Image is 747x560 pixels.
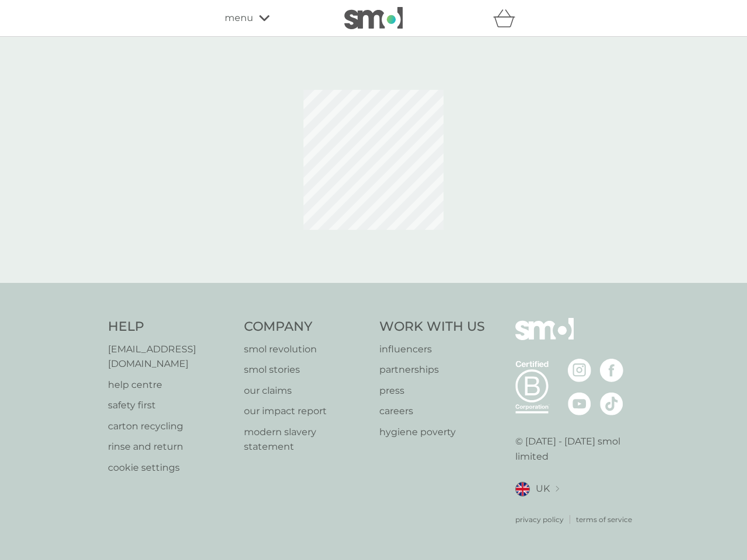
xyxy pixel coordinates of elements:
a: press [379,383,485,398]
img: UK flag [515,482,530,496]
a: our impact report [244,404,368,419]
a: partnerships [379,362,485,377]
img: visit the smol Facebook page [600,359,623,382]
a: help centre [108,377,232,393]
a: cookie settings [108,460,232,475]
a: hygiene poverty [379,425,485,440]
a: safety first [108,398,232,413]
a: carton recycling [108,419,232,434]
a: influencers [379,342,485,357]
a: [EMAIL_ADDRESS][DOMAIN_NAME] [108,342,232,372]
h4: Company [244,318,368,336]
img: smol [515,318,574,358]
img: visit the smol Instagram page [568,359,591,382]
a: privacy policy [515,514,564,525]
img: visit the smol Youtube page [568,392,591,415]
h4: Help [108,318,232,336]
p: © [DATE] - [DATE] smol limited [515,434,640,464]
img: visit the smol Tiktok page [600,392,623,415]
div: basket [493,6,522,30]
a: careers [379,404,485,419]
span: menu [225,10,253,26]
a: our claims [244,383,368,398]
a: terms of service [576,514,632,525]
a: rinse and return [108,439,232,454]
img: select a new location [556,486,559,492]
h4: Work With Us [379,318,485,336]
span: UK [536,481,550,496]
a: smol stories [244,362,368,377]
a: modern slavery statement [244,425,368,454]
img: smol [344,7,403,29]
a: smol revolution [244,342,368,357]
